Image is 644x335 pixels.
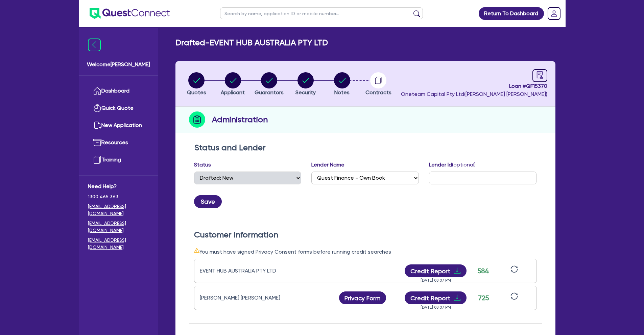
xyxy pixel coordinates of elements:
[88,117,149,134] a: New Application
[93,121,101,129] img: new-application
[475,293,492,303] div: 725
[87,60,150,69] span: Welcome [PERSON_NAME]
[475,266,492,276] div: 584
[311,161,344,169] label: Lender Name
[88,182,149,190] span: Need Help?
[194,161,211,169] label: Status
[200,267,284,275] div: EVENT HUB AUSTRALIA PTY LTD
[295,72,316,97] button: Security
[194,143,536,153] h2: Status and Lender
[194,195,222,208] button: Save
[175,38,328,48] h2: Drafted - EVENT HUB AUSTRALIA PTY LTD
[88,237,149,251] a: [EMAIL_ADDRESS][DOMAIN_NAME]
[212,113,268,126] h2: Administration
[452,161,476,168] span: (optional)
[401,82,547,90] span: Loan # QF15370
[187,72,207,97] button: Quotes
[88,151,149,169] a: Training
[194,248,537,256] div: You must have signed Privacy Consent forms before running credit searches
[88,193,149,200] span: 1300 465 363
[88,100,149,117] a: Quick Quote
[90,8,170,19] img: quest-connect-logo-blue
[255,89,284,96] span: Guarantors
[88,82,149,100] a: Dashboard
[194,248,199,253] span: warning
[194,230,537,240] h2: Customer Information
[334,89,350,96] span: Notes
[221,89,245,96] span: Applicant
[545,5,563,22] a: Dropdown toggle
[508,265,520,277] button: sync
[93,138,101,147] img: resources
[405,264,467,277] button: Credit Reportdownload
[295,89,316,96] span: Security
[508,292,520,304] button: sync
[93,104,101,112] img: quick-quote
[429,161,476,169] label: Lender Id
[479,7,544,20] a: Return To Dashboard
[405,291,467,304] button: Credit Reportdownload
[93,156,101,164] img: training
[365,72,392,97] button: Contracts
[200,294,284,302] div: [PERSON_NAME] [PERSON_NAME]
[510,265,518,273] span: sync
[88,38,101,51] img: icon-menu-close
[365,89,391,96] span: Contracts
[254,72,284,97] button: Guarantors
[339,291,386,304] button: Privacy Form
[220,72,245,97] button: Applicant
[536,71,544,79] span: audit
[453,267,461,275] span: download
[88,203,149,217] a: [EMAIL_ADDRESS][DOMAIN_NAME]
[189,111,205,128] img: step-icon
[88,220,149,234] a: [EMAIL_ADDRESS][DOMAIN_NAME]
[334,72,351,97] button: Notes
[453,294,461,302] span: download
[401,91,547,97] span: Oneteam Capital Pty Ltd ( [PERSON_NAME] [PERSON_NAME] )
[187,89,206,96] span: Quotes
[510,292,518,300] span: sync
[88,134,149,151] a: Resources
[220,7,423,19] input: Search by name, application ID or mobile number...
